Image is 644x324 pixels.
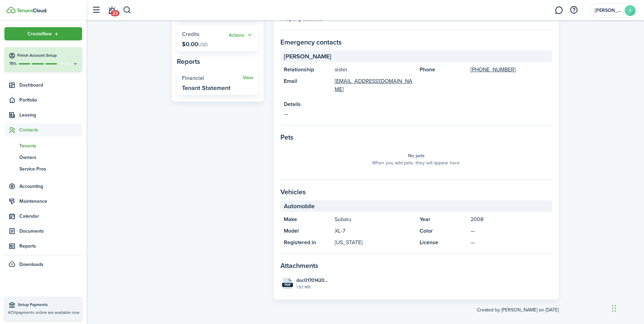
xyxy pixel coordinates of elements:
[420,215,467,223] panel-main-title: Year
[280,200,552,212] panel-main-section-header: Automobile
[123,4,131,16] button: Search
[182,85,231,91] widget-stats-description: Tenant Statement
[19,228,82,235] span: Documents
[111,10,119,16] span: 23
[19,126,82,133] span: Contacts
[19,183,82,190] span: Accounting
[280,260,552,271] panel-main-section-title: Attachments
[335,227,413,235] panel-main-description: XL-7
[610,291,644,324] iframe: Chat Widget
[335,238,413,247] panel-main-description: [US_STATE]
[19,111,82,119] span: Leasing
[243,75,253,80] a: View
[4,163,82,175] a: Service Pros
[420,66,467,74] panel-main-title: Phone
[18,302,79,308] span: Setup Payments
[19,213,82,220] span: Calendar
[296,277,328,284] span: doc01701420250919115250.pdf
[284,52,331,61] span: [PERSON_NAME]
[625,5,636,16] avatar-text: S
[19,261,43,268] span: Downloads
[282,278,293,289] file-icon: File
[408,152,425,159] panel-main-placeholder-title: No pets
[16,309,79,316] span: payments online are available now
[4,140,82,151] a: Tenants
[284,215,331,223] panel-main-title: Make
[372,159,461,166] panel-main-placeholder-description: When you add pets, they will appear here.
[296,284,328,290] file-size: 1.82 MB
[198,41,208,48] span: USD
[105,2,118,19] a: Notifications
[335,215,413,223] panel-main-description: Subaru
[17,53,78,58] h4: Finish Account Setup
[177,56,258,67] panel-main-subtitle: Reports
[8,61,17,67] p: 75%
[19,96,82,104] span: Portfolio
[19,198,82,205] span: Maintenance
[420,227,467,235] panel-main-title: Color
[4,27,82,40] button: Open menu
[280,37,552,47] panel-main-section-title: Emergency contacts
[4,47,82,72] button: Finish Account Setup75%
[612,298,616,319] div: Drag
[19,82,82,89] span: Dashboard
[4,151,82,163] a: Owners
[282,283,293,287] file-extension: pdf
[182,30,200,38] span: Credits
[284,77,331,93] panel-main-title: Email
[284,227,331,235] panel-main-title: Model
[182,75,243,81] widget-stats-title: Financial
[471,227,549,235] panel-main-description: —
[284,110,549,118] panel-main-description: —
[229,31,253,39] button: Open menu
[8,309,79,316] p: ACH
[4,296,82,321] a: Setup PaymentsACHpayments online are available now
[280,187,552,197] panel-main-section-title: Vehicles
[335,66,413,74] panel-main-description: sister
[19,242,82,250] span: Reports
[182,41,208,48] p: $0.00
[595,8,622,13] span: Serena
[471,215,549,223] panel-main-description: 2008
[19,154,82,161] span: Owners
[4,78,82,92] a: Dashboard
[284,238,331,247] panel-main-title: Registered in
[19,142,82,149] span: Tenants
[27,32,52,36] span: Create New
[471,66,516,74] a: [PHONE_NUMBER]
[4,239,82,253] a: Reports
[420,238,467,247] panel-main-title: License
[552,2,565,19] a: Messaging
[568,4,579,16] button: Open resource center
[284,100,549,108] panel-main-title: Details
[172,300,559,313] created-at: Created by [PERSON_NAME] on [DATE]
[280,132,552,142] panel-main-section-title: Pets
[6,7,16,13] img: TenantCloud
[229,31,253,39] button: Actions
[471,238,549,247] panel-main-description: —
[19,165,82,173] span: Service Pros
[90,4,103,17] button: Open sidebar
[284,66,331,74] panel-main-title: Relationship
[335,77,413,93] a: [EMAIL_ADDRESS][DOMAIN_NAME]
[17,8,46,13] img: TenantCloud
